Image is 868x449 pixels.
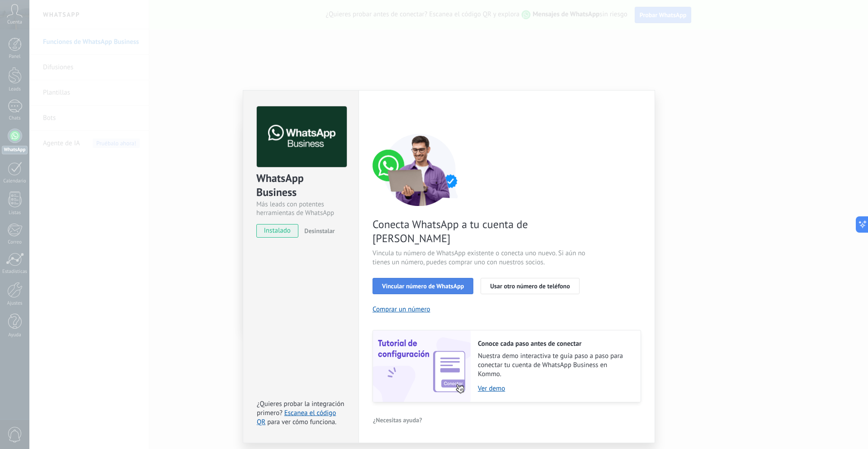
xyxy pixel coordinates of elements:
[257,409,336,426] a: Escanea el código QR
[373,134,467,206] img: connect number
[256,171,345,200] div: WhatsApp Business
[373,278,473,294] button: Vincular número de WhatsApp
[256,200,345,217] div: Más leads con potentes herramientas de WhatsApp
[257,400,344,417] span: ¿Quieres probar la integración primero?
[267,418,336,426] span: para ver cómo funciona.
[481,278,579,294] button: Usar otro número de teléfono
[478,352,632,379] span: Nuestra demo interactiva te guía paso a paso para conectar tu cuenta de WhatsApp Business en Kommo.
[478,339,632,348] h2: Conoce cada paso antes de conectar
[478,384,632,393] a: Ver demo
[490,283,570,289] span: Usar otro número de teléfono
[257,224,298,238] span: instalado
[304,227,335,235] span: Desinstalar
[373,217,588,245] span: Conecta WhatsApp a tu cuenta de [PERSON_NAME]
[373,417,422,423] span: ¿Necesitas ayuda?
[373,249,588,267] span: Vincula tu número de WhatsApp existente o conecta uno nuevo. Si aún no tienes un número, puedes c...
[257,106,347,167] img: logo_main.png
[373,413,423,427] button: ¿Necesitas ayuda?
[301,224,335,238] button: Desinstalar
[382,283,464,289] span: Vincular número de WhatsApp
[373,305,430,314] button: Comprar un número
